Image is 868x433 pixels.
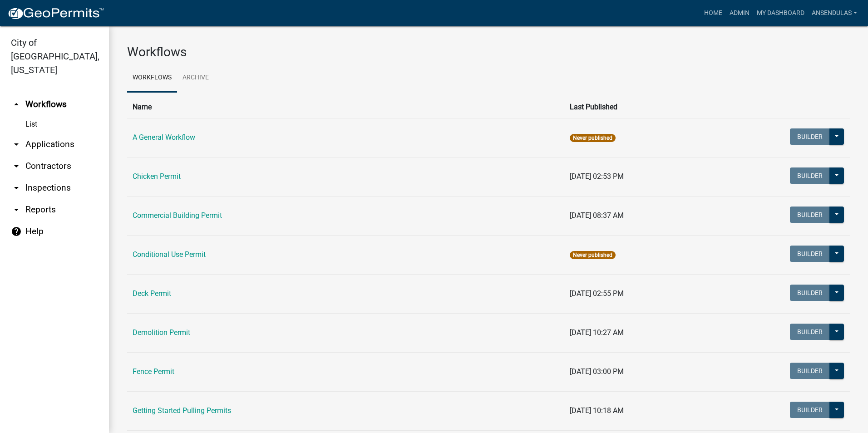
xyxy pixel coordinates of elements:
[133,172,181,181] a: Chicken Permit
[11,161,22,172] i: arrow_drop_down
[11,204,22,215] i: arrow_drop_down
[790,207,830,223] button: Builder
[790,402,830,418] button: Builder
[570,289,624,298] span: [DATE] 02:55 PM
[808,5,861,22] a: ansendulas
[700,5,726,22] a: Home
[790,324,830,340] button: Builder
[11,226,22,237] i: help
[570,134,616,142] span: Never published
[570,211,624,220] span: [DATE] 08:37 AM
[726,5,753,22] a: Admin
[790,246,830,262] button: Builder
[11,139,22,150] i: arrow_drop_down
[11,182,22,193] i: arrow_drop_down
[570,367,624,376] span: [DATE] 03:00 PM
[133,406,231,415] a: Getting Started Pulling Permits
[127,44,850,60] h3: Workflows
[790,285,830,301] button: Builder
[127,64,177,93] a: Workflows
[133,328,190,337] a: Demolition Permit
[753,5,808,22] a: My Dashboard
[133,367,174,376] a: Fence Permit
[570,251,616,259] span: Never published
[570,406,624,415] span: [DATE] 10:18 AM
[564,96,706,118] th: Last Published
[570,328,624,337] span: [DATE] 10:27 AM
[133,133,195,142] a: A General Workflow
[133,289,171,298] a: Deck Permit
[133,250,206,259] a: Conditional Use Permit
[570,172,624,181] span: [DATE] 02:53 PM
[790,128,830,145] button: Builder
[11,99,22,110] i: arrow_drop_up
[177,64,214,93] a: Archive
[790,363,830,379] button: Builder
[127,96,564,118] th: Name
[133,211,222,220] a: Commercial Building Permit
[790,167,830,184] button: Builder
